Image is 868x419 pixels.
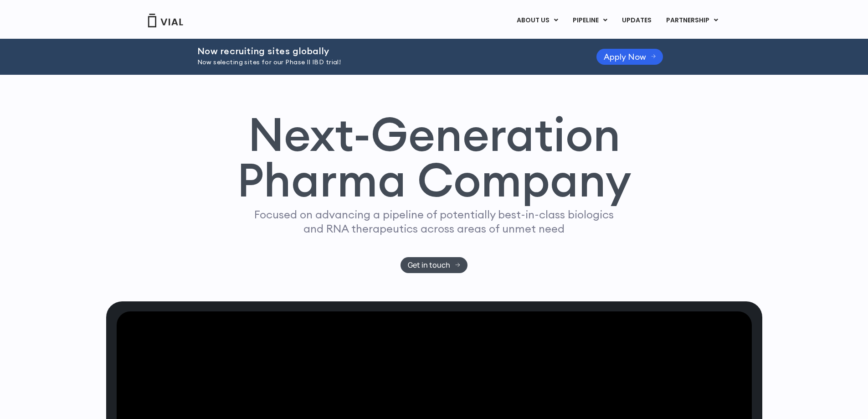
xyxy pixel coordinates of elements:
[615,13,658,28] a: UPDATES
[197,57,574,67] p: Now selecting sites for our Phase II IBD trial!
[251,207,618,236] p: Focused on advancing a pipeline of potentially best-in-class biologics and RNA therapeutics acros...
[509,13,565,28] a: ABOUT USMenu Toggle
[565,13,614,28] a: PIPELINEMenu Toggle
[596,49,663,65] a: Apply Now
[237,111,632,203] h1: Next-Generation Pharma Company
[401,257,467,273] a: Get in touch
[659,13,725,28] a: PARTNERSHIPMenu Toggle
[604,53,646,60] span: Apply Now
[197,46,574,56] h2: Now recruiting sites globally
[408,262,450,269] span: Get in touch
[147,14,184,27] img: Vial Logo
